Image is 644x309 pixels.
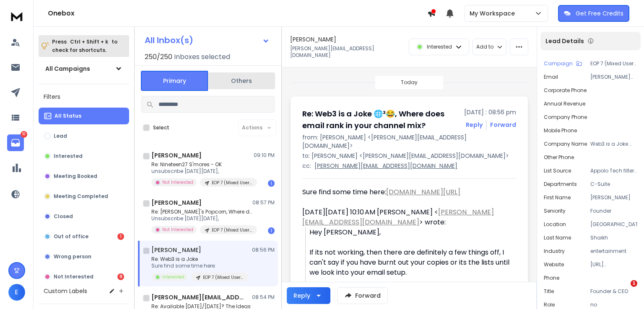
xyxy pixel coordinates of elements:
button: Reply [287,287,330,304]
button: All Inbox(s) [138,32,276,49]
h1: All Campaigns [45,64,90,73]
iframe: Intercom live chat [613,280,634,300]
p: Title [544,288,554,295]
p: Add to [476,44,493,50]
p: EOP 7 (Mixed Users and Lists) [203,274,243,281]
p: All Status [55,113,81,119]
div: [DATE][DATE] 10:10 AM [PERSON_NAME] < > wrote: [302,207,509,227]
p: Mobile Phone [544,127,577,134]
p: Other Phone [544,154,574,161]
p: [GEOGRAPHIC_DATA] [590,221,637,228]
h1: [PERSON_NAME][EMAIL_ADDRESS][DOMAIN_NAME] [151,293,244,301]
p: 10 [21,131,27,138]
p: unsubscribe [DATE][DATE], [151,168,252,175]
button: Reply [466,121,483,129]
p: no [590,301,637,308]
button: Others [208,72,275,90]
p: First Name [544,194,571,201]
img: logo [8,8,25,24]
h3: Custom Labels [44,287,87,295]
p: EOP 7 (Mixed Users and Lists) [590,60,637,67]
p: [PERSON_NAME][EMAIL_ADDRESS][DOMAIN_NAME] [290,45,404,59]
p: Seniority [544,208,566,214]
button: E [8,284,25,301]
button: Closed [39,208,129,225]
p: [URL][DOMAIN_NAME] [590,261,637,268]
button: Wrong person [39,248,129,265]
p: to: [PERSON_NAME] <[PERSON_NAME][EMAIL_ADDRESS][DOMAIN_NAME]> [302,152,516,160]
p: Departments [544,181,577,188]
p: Interested [427,44,452,50]
p: Campaign [544,60,573,67]
button: Meeting Booked [39,168,129,185]
p: Corporate Phone [544,87,587,94]
span: Ctrl + Shift + k [69,37,109,46]
p: Meeting Booked [54,173,97,180]
button: Forward [337,287,388,304]
p: My Workspace [470,9,518,18]
p: Lead Details [545,37,584,45]
p: role [544,301,555,308]
p: Wrong person [54,253,91,260]
p: Email [544,74,558,80]
p: Sure find some time here: [151,263,248,269]
p: Unsubscribe [DATE][DATE], [151,215,252,222]
h1: Onebox [48,8,427,18]
p: [DATE] : 08:56 pm [464,108,516,116]
p: from: [PERSON_NAME] <[PERSON_NAME][EMAIL_ADDRESS][DOMAIN_NAME]> [302,133,516,150]
p: [PERSON_NAME] [590,194,637,201]
p: 09:10 PM [254,152,275,159]
span: 1 [631,280,637,287]
button: Campaign [544,60,582,67]
p: Press to check for shortcuts. [52,38,117,54]
p: List Source [544,167,571,174]
p: Interested [162,274,184,280]
div: 1 [268,180,275,187]
label: Select [153,124,169,131]
h1: [PERSON_NAME] [151,246,201,254]
h1: All Inbox(s) [145,36,193,44]
p: EOP 7 (Mixed Users and Lists) [212,180,252,186]
p: entertainment [590,248,637,255]
a: [DOMAIN_NAME][URL] [386,187,460,197]
p: 08:57 PM [252,199,275,206]
p: Today [401,79,418,86]
h1: Re: Web3 is a Joke 🌐³😂, Where does email rank in your channel mix? [302,108,459,131]
button: Out of office1 [39,228,129,245]
p: 08:56 PM [252,247,275,253]
button: Not Interested9 [39,268,129,285]
p: Meeting Completed [54,193,108,200]
p: Annual Revenue [544,100,585,107]
p: Out of office [54,233,88,240]
p: Interested [54,153,83,160]
div: Reply [293,291,310,300]
h1: [PERSON_NAME] [151,198,202,207]
p: Company Phone [544,114,587,121]
p: Re: Nineteen27 S'mores - OK [151,161,252,168]
p: Lead [54,133,67,139]
div: 1 [268,227,275,234]
p: Not Interested [162,179,193,185]
p: [PERSON_NAME][EMAIL_ADDRESS][DOMAIN_NAME] [590,74,637,80]
p: Shaikh [590,234,637,241]
div: 9 [117,273,124,280]
p: Industry [544,248,565,255]
span: 250 / 250 [145,52,172,62]
div: 1 [117,233,124,240]
button: Primary [141,71,208,91]
p: Appolo Tech filter 1st 50K 2025 [590,167,637,174]
p: Phone [544,275,559,281]
div: Forward [490,121,516,129]
p: location [544,221,566,228]
p: Re: [PERSON_NAME]'s Popcorn, Where does [151,209,252,215]
h1: [PERSON_NAME] [151,151,202,160]
button: Interested [39,148,129,165]
h1: [PERSON_NAME] [290,35,336,44]
button: All Campaigns [39,60,129,77]
button: All Status [39,108,129,124]
p: Company Name [544,141,587,147]
a: 10 [7,134,24,151]
p: Get Free Credits [576,9,623,18]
